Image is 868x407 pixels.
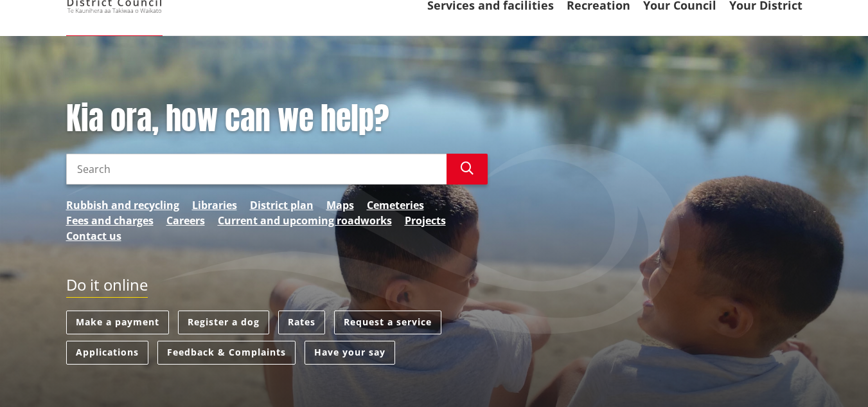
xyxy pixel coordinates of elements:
[218,213,392,228] a: Current and upcoming roadworks
[66,213,154,228] a: Fees and charges
[278,311,325,334] a: Rates
[305,341,395,365] a: Have your say
[250,197,314,213] a: District plan
[66,341,148,365] a: Applications
[405,213,446,228] a: Projects
[367,197,424,213] a: Cemeteries
[326,197,354,213] a: Maps
[66,311,169,334] a: Make a payment
[66,197,179,213] a: Rubbish and recycling
[178,311,269,334] a: Register a dog
[66,154,447,185] input: Search input
[334,311,441,334] a: Request a service
[809,353,855,399] iframe: Messenger Launcher
[157,341,296,365] a: Feedback & Complaints
[192,197,237,213] a: Libraries
[166,213,205,228] a: Careers
[66,228,121,244] a: Contact us
[66,100,488,138] h1: Kia ora, how can we help?
[66,276,148,298] h2: Do it online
